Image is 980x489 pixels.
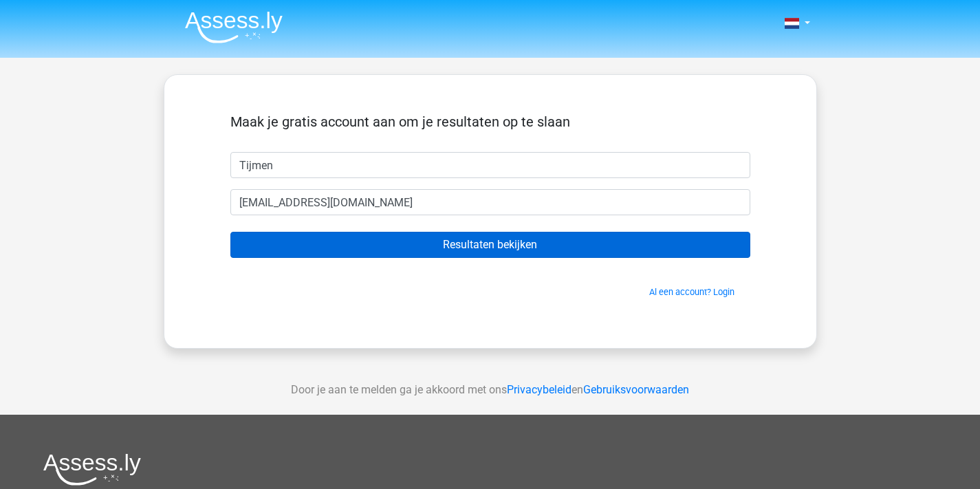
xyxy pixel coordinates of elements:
input: Voornaam [230,152,750,178]
img: Assessly logo [43,453,141,486]
a: Privacybeleid [507,383,571,396]
img: Assessly [185,11,283,43]
input: Email [230,189,750,215]
a: Gebruiksvoorwaarden [583,383,689,396]
a: Al een account? Login [649,287,734,297]
h5: Maak je gratis account aan om je resultaten op te slaan [230,113,750,130]
input: Resultaten bekijken [230,232,750,258]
